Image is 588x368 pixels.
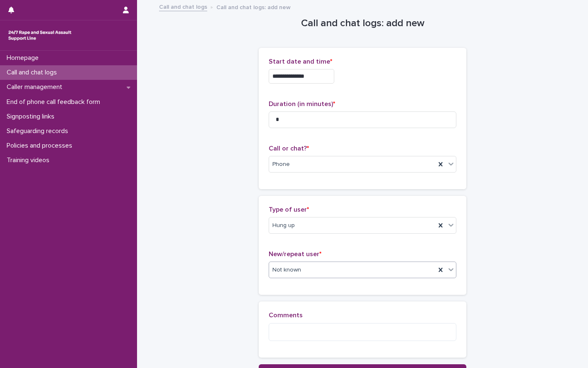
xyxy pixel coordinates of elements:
[272,266,301,274] span: Not known
[3,127,75,135] p: Safeguarding records
[272,221,295,230] span: Hung up
[269,58,332,65] span: Start date and time
[269,145,309,152] span: Call or chat?
[3,83,69,91] p: Caller management
[3,142,79,150] p: Policies and processes
[269,251,321,257] span: New/repeat user
[259,17,466,30] h1: Call and chat logs: add new
[269,101,335,107] span: Duration (in minutes)
[3,156,56,164] p: Training videos
[3,113,61,121] p: Signposting links
[3,54,45,62] p: Homepage
[159,2,207,11] a: Call and chat logs
[269,312,303,319] span: Comments
[216,2,291,11] p: Call and chat logs: add new
[3,69,64,77] p: Call and chat logs
[269,206,309,213] span: Type of user
[272,160,290,169] span: Phone
[7,27,73,44] img: rhQMoQhaT3yELyF149Cw
[3,98,107,106] p: End of phone call feedback form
